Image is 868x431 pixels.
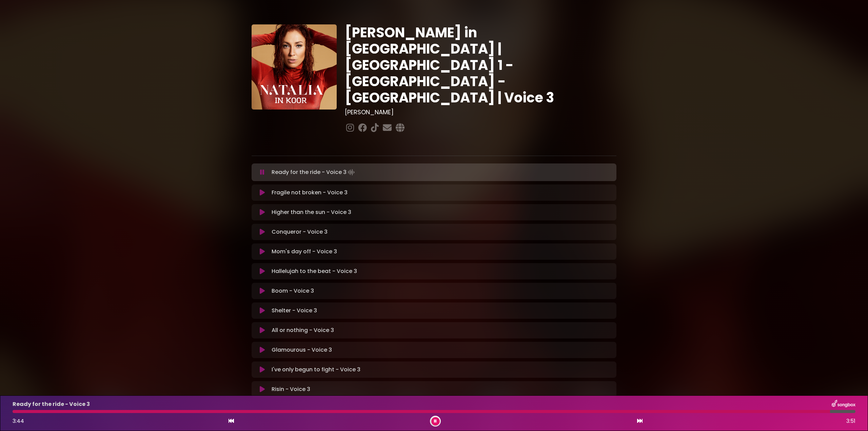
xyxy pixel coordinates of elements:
[13,417,24,425] span: 3:44
[272,366,360,374] p: I've only begun to fight - Voice 3
[272,248,337,256] p: Mom's day off - Voice 3
[13,400,90,408] p: Ready for the ride - Voice 3
[272,228,328,236] p: Conqueror - Voice 3
[272,385,310,393] p: Risin - Voice 3
[347,168,356,177] img: waveform4.gif
[272,189,348,197] p: Fragile not broken - Voice 3
[846,417,855,425] span: 3:51
[272,326,334,334] p: All or nothing - Voice 3
[272,307,317,315] p: Shelter - Voice 3
[252,24,337,110] img: YTVS25JmS9CLUqXqkEhs
[272,287,314,295] p: Boom - Voice 3
[272,168,356,177] p: Ready for the ride - Voice 3
[272,208,351,216] p: Higher than the sun - Voice 3
[345,109,616,116] h3: [PERSON_NAME]
[832,400,855,409] img: songbox-logo-white.png
[345,24,616,106] h1: [PERSON_NAME] in [GEOGRAPHIC_DATA] | [GEOGRAPHIC_DATA] 1 - [GEOGRAPHIC_DATA] - [GEOGRAPHIC_DATA] ...
[272,267,357,275] p: Hallelujah to the beat - Voice 3
[272,346,332,354] p: Glamourous - Voice 3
